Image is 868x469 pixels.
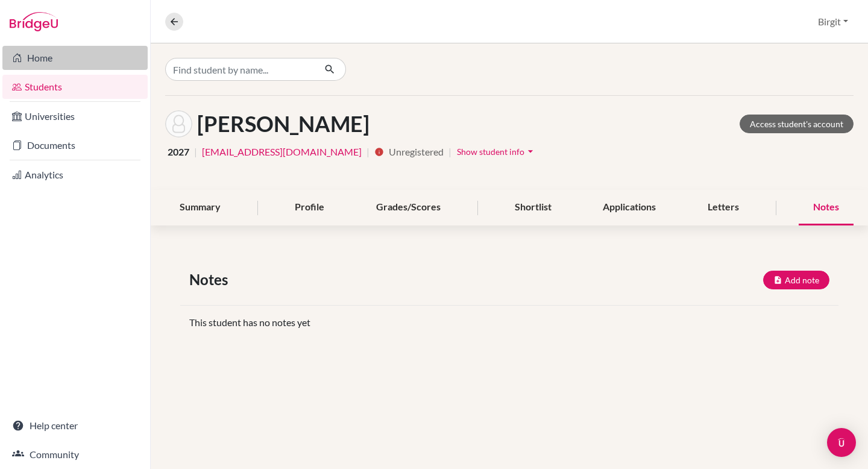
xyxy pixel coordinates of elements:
[500,190,566,225] div: Shortlist
[189,269,233,291] span: Notes
[280,190,339,225] div: Profile
[457,146,524,157] span: Show student info
[165,190,235,225] div: Summary
[374,147,384,157] i: info
[693,190,753,225] div: Letters
[2,75,148,99] a: Students
[180,315,838,330] div: This student has no notes yet
[165,110,192,137] img: Rishad Vandrevala's avatar
[389,145,444,159] span: Unregistered
[524,145,536,157] i: arrow_drop_down
[197,111,370,137] h1: [PERSON_NAME]
[168,145,189,159] span: 2027
[2,133,148,157] a: Documents
[813,10,854,33] button: Birgit
[763,271,829,289] button: Add note
[202,145,362,159] a: [EMAIL_ADDRESS][DOMAIN_NAME]
[2,163,148,187] a: Analytics
[827,428,856,457] div: Open Intercom Messenger
[194,145,197,159] span: |
[10,12,58,31] img: Bridge-U
[456,142,537,161] button: Show student infoarrow_drop_down
[448,145,451,159] span: |
[366,145,370,159] span: |
[2,46,148,70] a: Home
[588,190,670,225] div: Applications
[362,190,455,225] div: Grades/Scores
[2,414,148,438] a: Help center
[165,58,315,81] input: Find student by name...
[2,442,148,467] a: Community
[2,104,148,128] a: Universities
[799,190,854,225] div: Notes
[740,115,854,133] a: Access student's account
